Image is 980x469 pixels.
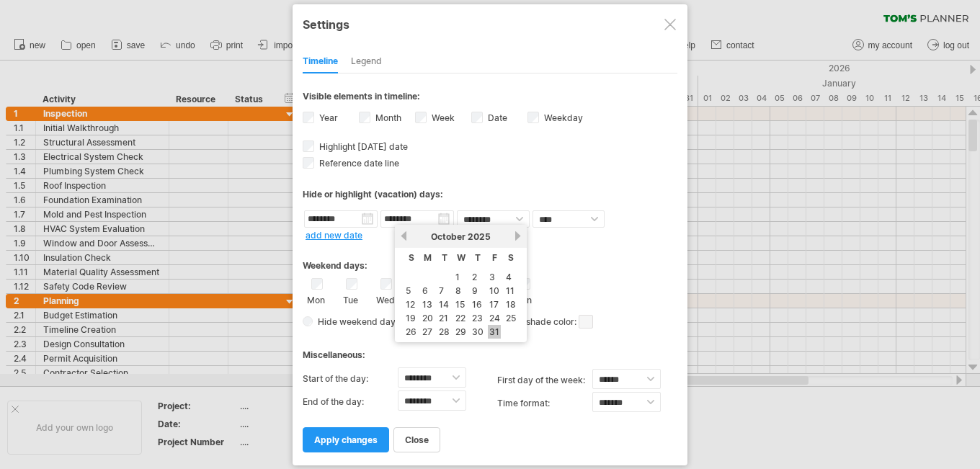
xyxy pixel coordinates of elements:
div: Hide or highlight (vacation) days: [303,189,677,200]
label: Week [429,112,455,123]
a: 4 [504,270,513,284]
a: 23 [471,311,484,325]
div: Visible elements in timeline: [303,91,677,106]
a: 24 [488,311,502,325]
a: 12 [404,298,416,311]
a: 7 [437,284,445,298]
a: 14 [437,298,450,311]
a: 28 [437,325,451,339]
span: , shade color: [522,313,593,331]
label: Month [373,112,401,123]
a: 25 [504,311,517,325]
label: Start of the day: [303,367,398,390]
span: Thursday [475,252,481,263]
span: Monday [424,252,432,263]
label: Year [316,112,338,123]
a: next [512,231,523,241]
a: 5 [404,284,412,298]
a: 16 [471,298,484,311]
a: 13 [421,298,434,311]
a: 2 [471,270,478,284]
a: 10 [488,284,501,298]
span: October [431,231,465,242]
a: 22 [454,311,467,325]
span: click here to change the shade color [579,315,593,329]
a: 3 [488,270,496,284]
span: Reference date line [316,158,399,169]
span: Friday [492,252,497,263]
span: Saturday [508,252,514,263]
a: 19 [404,311,417,325]
a: 21 [437,311,450,325]
a: 30 [471,325,485,339]
a: 18 [504,298,517,311]
label: first day of the week: [497,369,592,392]
a: 29 [454,325,468,339]
a: 31 [488,325,501,339]
div: Settings [303,11,677,37]
label: Wed [376,292,394,305]
label: Time format: [497,392,592,415]
a: add new date [306,230,362,241]
label: Tue [342,292,360,305]
a: previous [398,231,409,241]
span: Sunday [409,252,414,263]
label: Mon [307,292,325,305]
span: Hide weekend days [313,316,400,327]
a: 17 [488,298,500,311]
div: Legend [351,50,382,73]
a: 6 [421,284,429,298]
label: Date [485,112,507,123]
div: Weekend days: [303,246,677,274]
a: apply changes [303,427,389,452]
span: Tuesday [442,252,447,263]
label: End of the day: [303,390,398,414]
a: 11 [504,284,516,298]
a: close [393,427,440,452]
a: 1 [454,270,461,284]
label: Weekday [541,112,583,123]
span: Wednesday [457,252,465,263]
span: apply changes [314,434,378,445]
a: 15 [454,298,466,311]
a: 8 [454,284,463,298]
span: Highlight [DATE] date [316,141,408,152]
div: Miscellaneous: [303,336,677,364]
a: 26 [404,325,418,339]
span: 2025 [468,231,491,242]
a: 20 [421,311,435,325]
span: close [405,434,429,445]
div: Timeline [303,50,338,73]
a: 27 [421,325,434,339]
a: 9 [471,284,479,298]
